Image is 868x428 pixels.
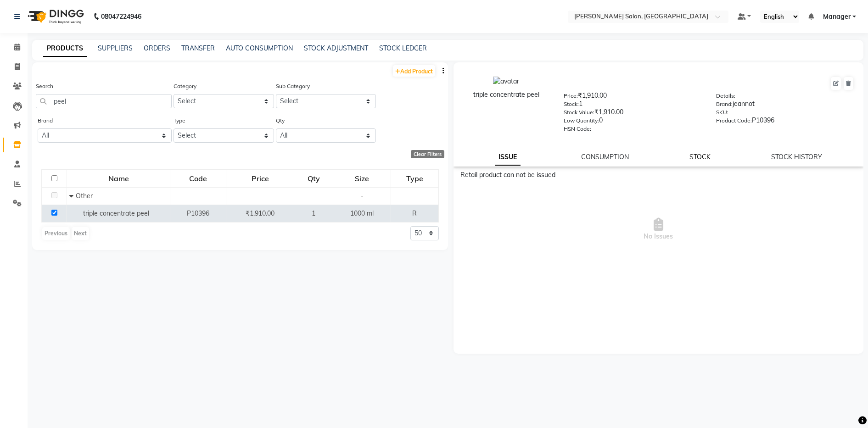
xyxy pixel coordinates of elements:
[689,153,711,161] a: STOCK
[76,192,93,200] span: Other
[174,117,185,125] label: Type
[564,108,594,117] label: Stock Value:
[295,170,332,187] div: Qty
[38,117,53,125] label: Brand
[361,192,364,200] span: -
[246,209,274,217] span: ₹1,910.00
[716,116,854,128] div: P10396
[181,44,215,52] a: TRANSFER
[564,92,578,100] label: Price:
[98,44,133,52] a: SUPPLIERS
[716,99,854,112] div: jeannot
[36,82,53,90] label: Search
[460,183,857,275] span: No Issues
[174,82,196,90] label: Category
[463,90,550,100] div: triple concentrate peel
[334,170,390,187] div: Size
[350,209,374,217] span: 1000 ml
[564,91,702,104] div: ₹1,910.00
[564,117,599,125] label: Low Quantity:
[581,153,629,161] a: CONSUMPTION
[67,170,169,187] div: Name
[716,92,735,100] label: Details:
[43,40,87,57] a: PRODUCTS
[460,170,857,180] div: Retail product can not be issued
[379,44,427,52] a: STOCK LEDGER
[101,4,141,29] b: 08047224946
[495,149,521,166] a: ISSUE
[304,44,368,52] a: STOCK ADJUSTMENT
[227,170,293,187] div: Price
[564,107,702,120] div: ₹1,910.00
[564,116,702,128] div: 0
[276,82,310,90] label: Sub Category
[171,170,225,187] div: Code
[411,150,444,158] div: Clear Filters
[83,209,149,217] span: triple concentrate peel
[564,100,579,108] label: Stock:
[226,44,293,52] a: AUTO CONSUMPTION
[23,4,86,29] img: logo
[412,209,417,217] span: R
[823,12,851,22] span: Manager
[393,65,435,77] a: Add Product
[564,125,591,133] label: HSN Code:
[564,99,702,112] div: 1
[716,108,728,117] label: SKU:
[144,44,170,52] a: ORDERS
[716,117,752,125] label: Product Code:
[716,100,733,108] label: Brand:
[493,77,519,86] img: avatar
[392,170,438,187] div: Type
[771,153,822,161] a: STOCK HISTORY
[276,117,285,125] label: Qty
[187,209,209,217] span: P10396
[36,94,172,108] input: Search by product name or code
[312,209,315,217] span: 1
[69,192,76,200] span: Collapse Row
